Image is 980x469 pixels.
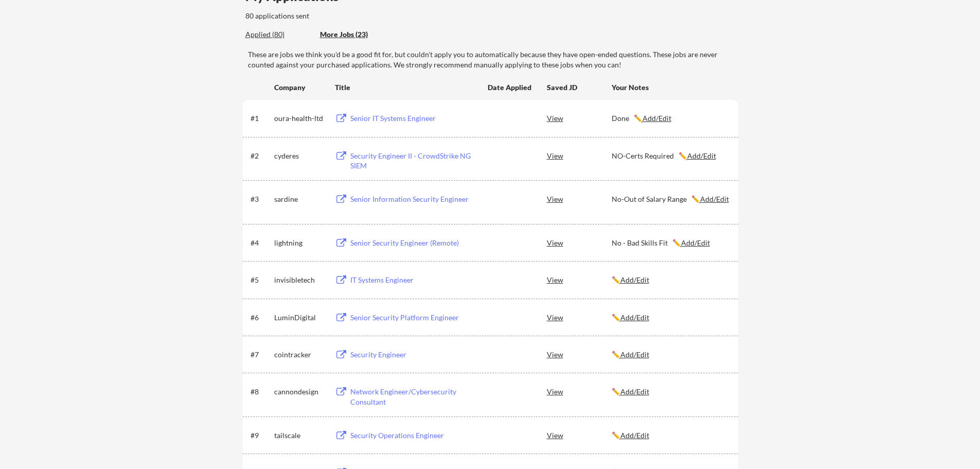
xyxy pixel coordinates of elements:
div: ✏️ [612,387,729,397]
div: Applied (80) [245,29,312,40]
div: cyderes [274,151,326,161]
div: 80 applications sent [245,11,444,21]
div: Security Engineer II - CrowdStrike NG SIEM [350,151,478,171]
div: Security Engineer [350,350,478,360]
div: oura-health-ltd [274,113,326,124]
div: View [547,426,612,444]
div: ✏️ [612,275,729,285]
div: Done ✏️ [612,113,729,124]
div: View [547,382,612,401]
div: Network Engineer/Cybersecurity Consultant [350,387,478,407]
div: ✏️ [612,350,729,360]
div: No - Bad Skills Fit ✏️ [612,238,729,248]
div: #2 [251,151,271,161]
div: More Jobs (23) [320,29,396,40]
div: Security Operations Engineer [350,430,478,441]
div: Senior IT Systems Engineer [350,113,478,124]
u: Add/Edit [700,195,729,203]
div: IT Systems Engineer [350,275,478,285]
div: Saved JD [547,78,612,96]
div: LuminDigital [274,312,326,323]
div: View [547,189,612,208]
div: View [547,270,612,289]
div: sardine [274,194,326,204]
u: Add/Edit [681,238,710,247]
div: View [547,345,612,363]
div: Date Applied [488,82,533,93]
div: View [547,233,612,252]
div: tailscale [274,430,326,441]
div: #4 [251,238,271,248]
div: These are job applications we think you'd be a good fit for, but couldn't apply you to automatica... [320,29,396,40]
div: #9 [251,430,271,441]
div: #5 [251,275,271,285]
div: Senior Information Security Engineer [350,194,478,204]
div: View [547,308,612,326]
div: Your Notes [612,82,729,93]
u: Add/Edit [620,313,649,322]
div: No-Out of Salary Range ✏️ [612,194,729,204]
div: invisibletech [274,275,326,285]
u: Add/Edit [620,350,649,359]
div: ✏️ [612,430,729,441]
div: #6 [251,312,271,323]
div: cointracker [274,350,326,360]
div: ✏️ [612,312,729,323]
div: #3 [251,194,271,204]
div: Company [274,82,326,93]
div: #8 [251,387,271,397]
u: Add/Edit [687,151,716,160]
u: Add/Edit [620,275,649,284]
u: Add/Edit [620,431,649,440]
div: View [547,146,612,165]
div: #7 [251,350,271,360]
u: Add/Edit [620,387,649,396]
div: lightning [274,238,326,248]
div: These are all the jobs you've been applied to so far. [245,29,312,40]
div: #1 [251,113,271,124]
div: These are jobs we think you'd be a good fit for, but couldn't apply you to automatically because ... [248,49,738,70]
div: Senior Security Engineer (Remote) [350,238,478,248]
div: View [547,109,612,127]
u: Add/Edit [643,114,671,123]
div: Title [335,82,478,93]
div: NO-Certs Required ✏️ [612,151,729,161]
div: Senior Security Platform Engineer [350,312,478,323]
div: cannondesign [274,387,326,397]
